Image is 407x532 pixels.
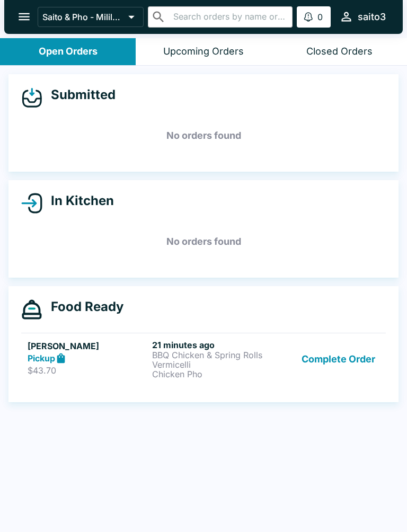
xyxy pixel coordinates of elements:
div: saito3 [358,11,386,23]
input: Search orders by name or phone number [170,10,288,24]
button: open drawer [11,3,38,30]
p: Saito & Pho - Mililani [42,12,124,22]
p: $43.70 [28,365,148,376]
h5: [PERSON_NAME] [28,340,148,352]
strong: Pickup [28,353,55,363]
button: Complete Order [297,340,379,379]
button: Saito & Pho - Mililani [38,7,144,27]
div: Closed Orders [306,46,373,58]
div: Upcoming Orders [163,46,244,58]
p: Chicken Pho [152,369,272,379]
p: 0 [317,12,323,22]
h4: In Kitchen [42,193,114,209]
h4: Submitted [42,87,116,103]
a: [PERSON_NAME]Pickup$43.7021 minutes agoBBQ Chicken & Spring Rolls VermicelliChicken PhoComplete O... [21,333,386,385]
h5: No orders found [21,223,386,261]
button: saito3 [335,5,390,28]
div: Open Orders [39,46,98,58]
h6: 21 minutes ago [152,340,272,350]
h5: No orders found [21,117,386,155]
p: BBQ Chicken & Spring Rolls Vermicelli [152,350,272,369]
h4: Food Ready [42,299,123,315]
